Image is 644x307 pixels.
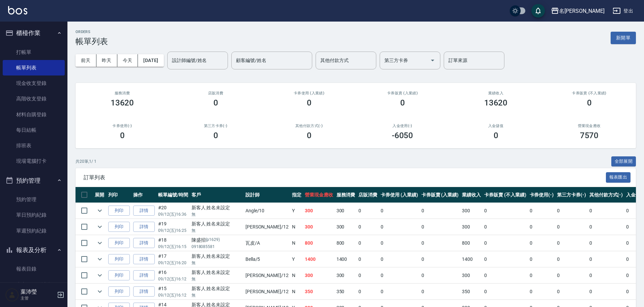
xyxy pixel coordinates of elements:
[555,251,588,267] td: 0
[357,219,379,235] td: 0
[555,219,588,235] td: 0
[588,235,625,251] td: 0
[192,211,242,217] p: 無
[192,253,242,260] div: 新客人 姓名未設定
[270,91,348,95] h2: 卡券使用 (入業績)
[460,187,482,203] th: 業績收入
[156,284,190,300] td: #15
[3,24,65,42] button: 櫃檯作業
[379,268,420,283] td: 0
[190,187,244,203] th: 客戶
[580,131,599,140] h3: 7570
[551,124,628,128] h2: 營業現金應收
[213,98,218,108] h3: 0
[192,276,242,282] p: 無
[588,187,625,203] th: 其他付款方式(-)
[335,268,357,283] td: 300
[3,122,65,138] a: 每日結帳
[192,237,242,244] div: 陳盛招
[528,235,556,251] td: 0
[244,219,290,235] td: [PERSON_NAME] /12
[610,5,636,17] button: 登出
[528,219,556,235] td: 0
[528,203,556,219] td: 0
[158,260,188,266] p: 09/12 (五) 16:20
[192,285,242,292] div: 新客人 姓名未設定
[482,203,528,219] td: 0
[95,254,105,264] button: expand row
[156,219,190,235] td: #19
[460,251,482,267] td: 1400
[117,54,138,67] button: 今天
[156,203,190,219] td: #20
[3,192,65,207] a: 預約管理
[192,260,242,266] p: 無
[528,268,556,283] td: 0
[335,284,357,300] td: 350
[93,187,107,203] th: 展開
[192,244,242,250] p: 0918085581
[3,261,65,277] a: 報表目錄
[555,187,588,203] th: 第三方卡券(-)
[460,219,482,235] td: 300
[482,284,528,300] td: 0
[392,131,413,140] h3: -6050
[84,124,161,128] h2: 卡券使用(-)
[84,91,161,95] h3: 服務消費
[528,187,556,203] th: 卡券使用(-)
[335,235,357,251] td: 800
[357,268,379,283] td: 0
[3,241,65,259] button: 報表及分析
[611,156,636,167] button: 全部展開
[482,251,528,267] td: 0
[335,187,357,203] th: 服務消費
[177,124,254,128] h2: 第三方卡券(-)
[3,223,65,239] a: 單週預約紀錄
[76,30,108,34] h2: ORDERS
[95,206,105,216] button: expand row
[484,98,508,108] h3: 13620
[244,187,290,203] th: 設計師
[303,284,335,300] td: 350
[108,286,130,297] button: 列印
[290,203,303,219] td: Y
[379,187,420,203] th: 卡券使用 (入業績)
[303,268,335,283] td: 300
[551,91,628,95] h2: 卡券販賣 (不入業績)
[244,235,290,251] td: 瓦皮 /A
[95,286,105,297] button: expand row
[588,203,625,219] td: 0
[192,292,242,298] p: 無
[158,292,188,298] p: 09/12 (五) 16:12
[357,187,379,203] th: 店販消費
[611,32,636,44] button: 新開單
[3,277,65,293] a: 店家區間累計表
[270,124,348,128] h2: 其他付款方式(-)
[76,37,108,46] h3: 帳單列表
[192,227,242,234] p: 無
[133,222,155,232] a: 詳情
[335,203,357,219] td: 300
[303,203,335,219] td: 300
[21,295,55,301] p: 主管
[290,219,303,235] td: N
[420,284,461,300] td: 0
[303,235,335,251] td: 800
[96,54,117,67] button: 昨天
[460,284,482,300] td: 350
[427,55,438,66] button: Open
[303,187,335,203] th: 營業現金應收
[364,124,441,128] h2: 入金使用(-)
[307,98,312,108] h3: 0
[244,251,290,267] td: Bella /5
[156,187,190,203] th: 帳單編號/時間
[133,286,155,297] a: 詳情
[460,268,482,283] td: 300
[213,131,218,140] h3: 0
[420,235,461,251] td: 0
[21,288,55,295] h5: 葉沛瑩
[111,98,134,108] h3: 13620
[107,187,131,203] th: 列印
[420,268,461,283] td: 0
[108,206,130,216] button: 列印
